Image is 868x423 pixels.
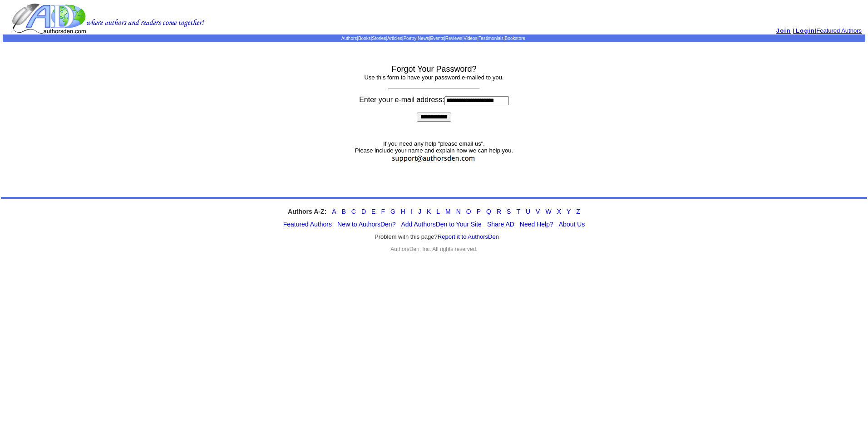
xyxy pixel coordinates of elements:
[341,36,357,41] a: Authors
[487,221,514,228] a: Share AD
[387,36,402,41] a: Articles
[12,3,204,34] img: logo.gif
[427,208,431,215] a: K
[557,208,561,215] a: X
[337,221,395,228] a: New to AuthorsDen?
[536,208,540,215] a: V
[358,36,371,41] a: Books
[516,208,520,215] a: T
[545,208,551,215] a: W
[445,36,463,41] a: Reviews
[390,208,395,215] a: G
[816,27,862,34] a: Featured Authors
[520,221,553,228] a: Need Help?
[283,221,332,228] a: Featured Authors
[793,27,862,34] font: | |
[576,208,580,215] a: Z
[391,64,476,74] font: Forgot Your Password?
[436,208,440,215] a: L
[288,208,326,215] strong: Authors A-Z:
[796,27,815,34] span: Login
[505,36,525,41] a: Bookstore
[361,208,366,215] a: D
[526,208,530,215] a: U
[418,36,429,41] a: News
[341,208,345,215] a: B
[375,233,499,241] font: Problem with this page?
[351,208,356,215] a: C
[430,36,444,41] a: Events
[364,74,503,81] font: Use this form to have your password e-mailed to you.
[794,27,815,34] a: Login
[466,208,471,215] a: O
[507,208,511,215] a: S
[401,221,481,228] a: Add AuthorsDen to Your Site
[456,208,461,215] a: N
[372,36,386,41] a: Stories
[3,36,865,41] p: | | | | | | | | | |
[403,36,416,41] a: Poetry
[1,246,867,252] div: AuthorsDen, Inc. All rights reserved.
[497,208,501,215] a: R
[359,96,509,103] font: Enter your e-mail address:
[478,36,503,41] a: Testimonials
[355,140,513,165] font: If you need any help "please email us". Please include your name and explain how we can help you.
[371,208,375,215] a: E
[776,27,791,34] a: Join
[389,154,479,163] img: support.jpg
[418,208,421,215] a: J
[411,208,413,215] a: I
[486,208,491,215] a: Q
[477,208,481,215] a: P
[401,208,405,215] a: H
[567,208,571,215] a: Y
[381,208,385,215] a: F
[464,36,477,41] a: Videos
[332,208,336,215] a: A
[559,221,585,228] a: About Us
[445,208,451,215] a: M
[438,233,499,240] a: Report it to AuthorsDen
